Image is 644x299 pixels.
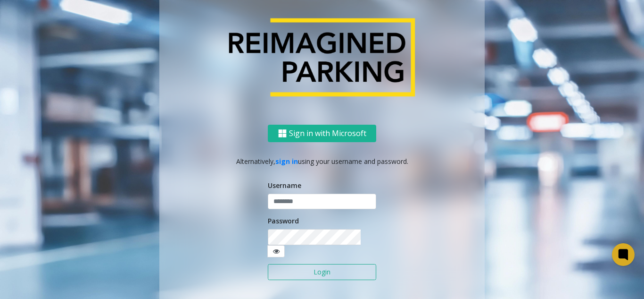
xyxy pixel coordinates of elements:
[268,125,376,142] button: Sign in with Microsoft
[268,216,299,226] label: Password
[268,180,301,190] label: Username
[268,264,376,280] button: Login
[169,156,475,166] p: Alternatively, using your username and password.
[275,157,298,166] a: sign in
